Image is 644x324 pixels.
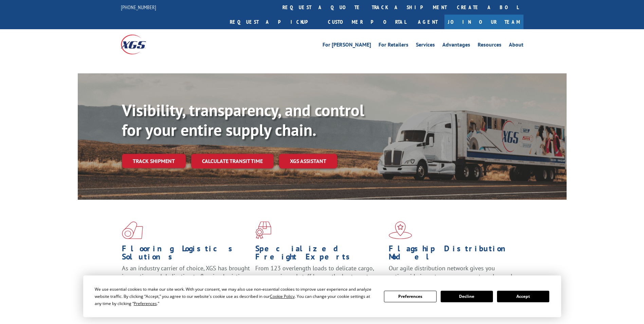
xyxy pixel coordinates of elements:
button: Preferences [384,291,436,302]
img: xgs-icon-focused-on-flooring-red [255,221,271,239]
a: Resources [478,42,501,50]
button: Accept [497,291,549,302]
a: About [509,42,523,50]
span: As an industry carrier of choice, XGS has brought innovation and dedication to flooring logistics... [122,264,250,288]
a: Request a pickup [225,15,323,29]
img: xgs-icon-flagship-distribution-model-red [389,221,412,239]
h1: Flooring Logistics Solutions [122,245,250,264]
a: Calculate transit time [191,154,274,168]
div: We use essential cookies to make our site work. With your consent, we may also use non-essential ... [95,286,376,307]
p: From 123 overlength loads to delicate cargo, our experienced staff knows the best way to move you... [255,264,384,294]
h1: Specialized Freight Experts [255,245,384,264]
a: XGS ASSISTANT [279,154,337,168]
b: Visibility, transparency, and control for your entire supply chain. [122,100,364,140]
a: [PHONE_NUMBER] [121,4,156,11]
img: xgs-icon-total-supply-chain-intelligence-red [122,221,143,239]
h1: Flagship Distribution Model [389,245,517,264]
a: Advantages [442,42,470,50]
a: For [PERSON_NAME] [323,42,371,50]
span: Cookie Policy [270,293,295,299]
span: Preferences [134,301,157,306]
a: Join Our Team [444,15,523,29]
a: Services [416,42,435,50]
a: For Retailers [379,42,408,50]
button: Decline [441,291,493,302]
span: Our agile distribution network gives you nationwide inventory management on demand. [389,264,514,280]
a: Agent [411,15,444,29]
a: Track shipment [122,154,186,168]
div: Cookie Consent Prompt [83,275,561,317]
a: Customer Portal [323,15,411,29]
